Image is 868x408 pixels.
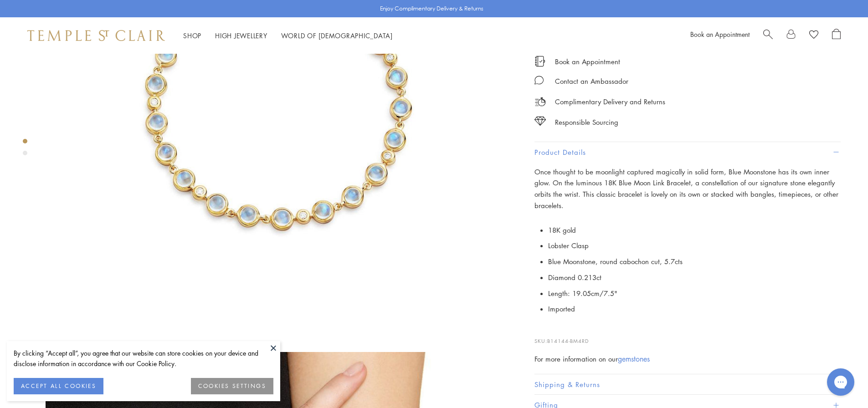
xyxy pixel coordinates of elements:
[548,286,841,301] li: Length: 19.05cm/7.5"
[27,30,165,41] img: Temple St. Clair
[534,353,841,365] div: For more information on our
[534,328,841,345] p: SKU:
[618,354,650,364] a: gemstones
[555,96,665,107] p: Complimentary Delivery and Returns
[534,117,546,126] img: icon_sourcing.svg
[534,76,544,85] img: MessageIcon-01_2.svg
[548,222,841,238] li: 18K gold
[380,4,483,13] p: Enjoy Complimentary Delivery & Returns
[555,76,628,87] div: Contact an Ambassador
[548,254,841,270] li: Blue Moonstone, round cabochon cut, 5.7cts
[809,29,818,42] a: View Wishlist
[555,56,620,66] a: Book an Appointment
[14,378,103,394] button: ACCEPT ALL COOKIES
[534,96,546,107] img: icon_delivery.svg
[548,301,841,317] li: Imported
[534,56,545,66] img: icon_appointment.svg
[191,378,273,394] button: COOKIES SETTINGS
[548,270,841,286] li: Diamond 0.213ct
[14,348,273,369] div: By clicking “Accept all”, you agree that our website can store cookies on your device and disclos...
[822,365,859,399] iframe: Gorgias live chat messenger
[555,117,618,128] div: Responsible Sourcing
[690,30,750,39] a: Book an Appointment
[534,142,841,163] button: Product Details
[215,31,267,40] a: High JewelleryHigh Jewellery
[832,29,841,42] a: Open Shopping Bag
[547,337,589,344] span: B14144-BM4RD
[534,374,841,395] button: Shipping & Returns
[183,30,393,41] nav: Main navigation
[23,137,27,163] div: Product gallery navigation
[183,31,201,40] a: ShopShop
[548,238,841,254] li: Lobster Clasp
[281,31,393,40] a: World of [DEMOGRAPHIC_DATA]World of [DEMOGRAPHIC_DATA]
[534,166,841,211] p: Once thought to be moonlight captured magically in solid form, Blue Moonstone has its own inner g...
[763,29,773,42] a: Search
